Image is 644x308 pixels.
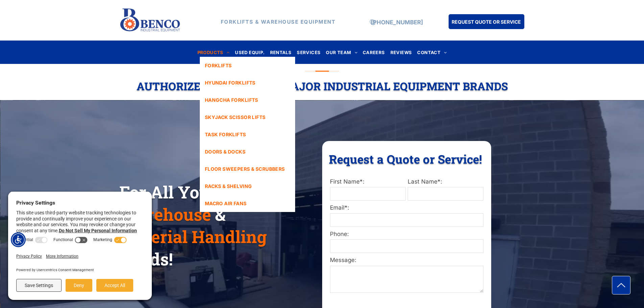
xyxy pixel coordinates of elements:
a: RENTALS [267,48,294,57]
span: HANGCHA FORKLIFTS [205,96,258,103]
a: FLOOR SWEEPERS & SCRUBBERS [200,160,295,177]
a: DOORS & DOCKS [200,143,295,160]
span: DOORS & DOCKS [205,148,245,155]
span: Material Handling [119,226,267,248]
a: OUR TEAM [323,48,360,57]
a: FORKLIFTS [200,57,295,74]
span: Request a Quote or Service! [329,151,482,167]
span: RACKS & SHELVING [205,183,252,190]
label: First Name*: [330,177,406,186]
span: For All Your [119,181,217,203]
a: SERVICES [294,48,323,57]
div: Accessibility Menu [11,232,26,247]
span: PRODUCTS [197,48,230,57]
a: PRODUCTS [195,48,233,57]
span: Needs! [119,248,173,270]
span: TASK FORKLIFTS [205,131,246,138]
span: MACRO AIR FANS [205,200,247,207]
a: HYUNDAI FORKLIFTS [200,74,295,91]
span: FORKLIFTS [205,62,232,69]
label: Email*: [330,204,483,212]
a: RACKS & SHELVING [200,177,295,195]
a: REVIEWS [388,48,415,57]
label: Last Name*: [408,177,483,186]
span: REQUEST QUOTE OR SERVICE [452,16,521,28]
a: TASK FORKLIFTS [200,126,295,143]
a: CONTACT [414,48,449,57]
a: MACRO AIR FANS [200,195,295,212]
label: Phone: [330,230,483,239]
a: SKYJACK SCISSOR LIFTS [200,109,295,126]
span: FLOOR SWEEPERS & SCRUBBERS [205,165,285,172]
span: SKYJACK SCISSOR LIFTS [205,114,266,121]
a: CAREERS [360,48,388,57]
a: [PHONE_NUMBER] [371,19,423,26]
label: Message: [330,256,483,265]
span: Authorized Dealer For Major Industrial Equipment Brands [137,79,508,93]
a: REQUEST QUOTE OR SERVICE [449,14,524,29]
span: & [215,203,225,226]
a: USED EQUIP. [232,48,267,57]
span: HYUNDAI FORKLIFTS [205,79,256,86]
span: Warehouse [119,203,211,226]
a: HANGCHA FORKLIFTS [200,91,295,109]
strong: FORKLIFTS & WAREHOUSE EQUIPMENT [221,19,336,25]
